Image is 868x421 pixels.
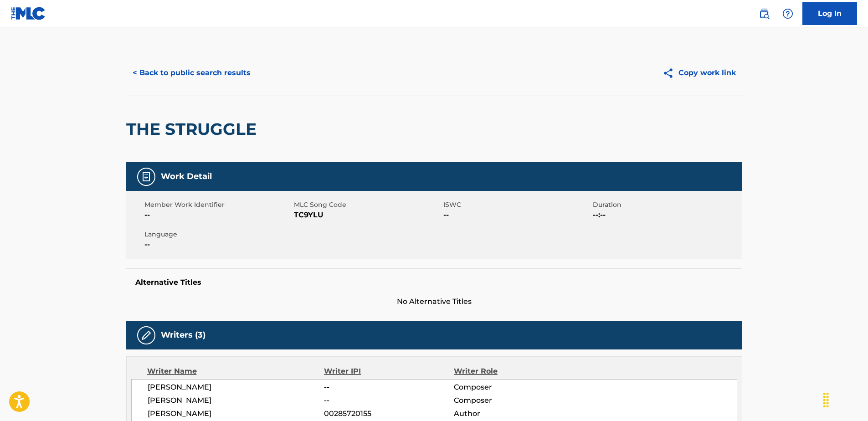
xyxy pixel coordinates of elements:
span: -- [144,210,292,221]
h5: Alternative Titles [135,278,733,287]
h2: THE STRUGGLE [126,119,261,139]
span: Duration [593,200,740,210]
div: Writer IPI [324,366,454,377]
span: 00285720155 [324,408,453,419]
span: [PERSON_NAME] [148,382,324,393]
span: -- [324,395,453,406]
span: No Alternative Titles [126,296,742,307]
img: Work Detail [141,171,152,182]
div: Drag [819,386,833,414]
span: ISWC [443,200,591,210]
a: Public Search [755,5,773,23]
img: Writers [141,330,152,341]
span: -- [443,210,591,221]
span: --:-- [593,210,740,221]
h5: Work Detail [161,171,212,182]
iframe: Chat Widget [822,377,868,421]
span: Composer [454,382,572,393]
button: Copy work link [656,62,742,84]
button: < Back to public search results [126,62,257,84]
img: help [782,8,793,19]
span: -- [144,239,292,250]
div: Writer Role [454,366,572,377]
a: Log In [802,2,857,25]
span: Language [144,230,292,239]
span: Composer [454,395,572,406]
span: [PERSON_NAME] [148,395,324,406]
span: -- [324,382,453,393]
span: [PERSON_NAME] [148,408,324,419]
span: Author [454,408,572,419]
div: Help [779,5,797,23]
img: search [759,8,770,19]
span: Member Work Identifier [144,200,292,210]
img: MLC Logo [11,7,46,20]
div: Writer Name [147,366,324,377]
span: TC9YLU [294,210,441,221]
span: MLC Song Code [294,200,441,210]
img: Copy work link [663,67,678,79]
h5: Writers (3) [161,330,205,340]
